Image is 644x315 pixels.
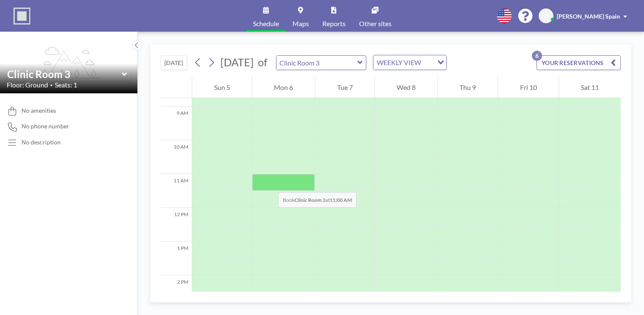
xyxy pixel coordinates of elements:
[295,197,325,203] b: Clinic Room 3
[50,82,53,88] span: •
[557,13,620,20] span: [PERSON_NAME] Spain
[292,20,309,27] span: Maps
[21,138,61,146] div: No description
[258,56,267,69] span: of
[276,56,357,70] input: Clinic Room 3
[220,56,254,68] span: [DATE]
[359,20,392,27] span: Other sites
[424,57,432,68] input: Search for option
[498,77,558,98] div: Fri 10
[375,57,423,68] span: WEEKLY VIEW
[315,77,374,98] div: Tue 7
[13,8,30,24] img: organization-logo
[373,55,446,70] div: Search for option
[330,197,352,203] b: 11:00 AM
[543,12,549,20] span: JS
[161,275,192,309] div: 2 PM
[192,77,252,98] div: Sun 5
[532,51,542,61] p: 6
[253,20,279,27] span: Schedule
[161,242,192,275] div: 1 PM
[161,208,192,242] div: 12 PM
[252,77,314,98] div: Mon 6
[161,174,192,208] div: 11 AM
[438,77,498,98] div: Thu 9
[559,77,621,98] div: Sat 11
[537,55,621,70] button: YOUR RESERVATIONS6
[375,77,437,98] div: Wed 8
[7,68,122,80] input: Clinic Room 3
[161,140,192,174] div: 10 AM
[21,107,56,114] span: No amenities
[7,81,48,89] span: Floor: Ground
[322,20,346,27] span: Reports
[21,122,69,130] span: No phone number
[55,81,77,89] span: Seats: 1
[278,192,357,208] span: Book at
[161,55,187,70] button: [DATE]
[161,106,192,140] div: 9 AM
